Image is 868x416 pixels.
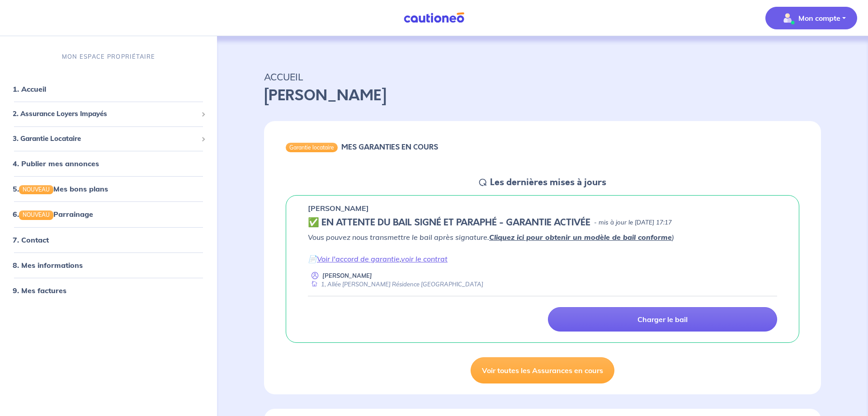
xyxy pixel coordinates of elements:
[62,52,155,61] p: MON ESPACE PROPRIÉTAIRE
[13,159,99,168] a: 4. Publier mes annonces
[4,80,213,98] div: 1. Accueil
[308,233,674,242] em: Vous pouvez nous transmettre le bail après signature. )
[13,84,46,93] a: 1. Accueil
[322,271,372,280] p: [PERSON_NAME]
[341,143,438,151] h6: MES GARANTIES EN COURS
[13,286,66,295] a: 9. Mes factures
[308,254,448,263] em: 📄 ,
[4,205,213,223] div: 6.NOUVEAUParrainage
[4,256,213,274] div: 8. Mes informations
[13,261,83,270] a: 8. Mes informations
[286,143,338,152] div: Garantie locataire
[13,210,93,219] a: 6.NOUVEAUParrainage
[594,218,672,227] p: - mis à jour le [DATE] 17:17
[4,180,213,198] div: 5.NOUVEAUMes bons plans
[317,254,400,263] a: Voir l'accord de garantie
[308,203,369,214] p: [PERSON_NAME]
[548,307,777,332] a: Charger le bail
[4,105,213,123] div: 2. Assurance Loyers Impayés
[765,7,857,29] button: illu_account_valid_menu.svgMon compte
[13,134,198,144] span: 3. Garantie Locataire
[308,217,590,228] h5: ✅️️️ EN ATTENTE DU BAIL SIGNÉ ET PARAPHÉ - GARANTIE ACTIVÉE
[4,281,213,299] div: 9. Mes factures
[490,177,606,188] h5: Les dernières mises à jours
[4,154,213,173] div: 4. Publier mes annonces
[780,11,795,25] img: illu_account_valid_menu.svg
[13,235,49,244] a: 7. Contact
[13,109,198,119] span: 2. Assurance Loyers Impayés
[798,13,840,23] p: Mon compte
[401,254,448,263] a: voir le contrat
[308,280,483,289] div: 1, Allée [PERSON_NAME] Résidence [GEOGRAPHIC_DATA]
[264,85,821,107] p: [PERSON_NAME]
[471,357,614,383] a: Voir toutes les Assurances en cours
[13,184,108,193] a: 5.NOUVEAUMes bons plans
[4,231,213,249] div: 7. Contact
[4,130,213,148] div: 3. Garantie Locataire
[308,217,777,228] div: state: CONTRACT-SIGNED, Context: IN-LANDLORD,IS-GL-CAUTION-IN-LANDLORD
[489,233,672,242] a: Cliquez ici pour obtenir un modèle de bail conforme
[264,69,821,85] p: ACCUEIL
[400,12,468,23] img: Cautioneo
[637,315,688,324] p: Charger le bail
